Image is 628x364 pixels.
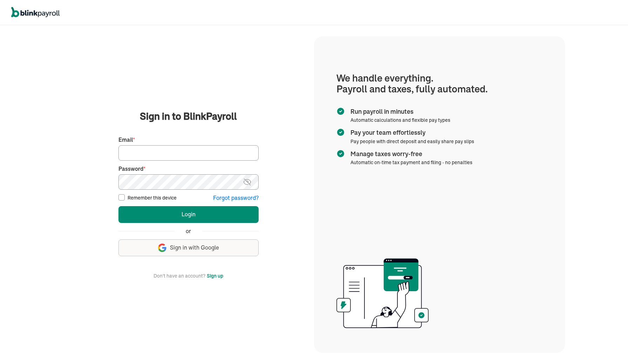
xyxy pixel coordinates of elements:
h1: We handle everything. Payroll and taxes, fully automated. [336,73,542,94]
span: Pay your team effortlessly [350,128,471,137]
img: checkmark [336,107,345,115]
label: Email [118,136,259,144]
img: checkmark [336,149,345,158]
span: Run payroll in minutes [350,107,448,116]
button: Sign up [207,272,223,280]
span: or [186,227,191,235]
img: illustration [336,256,429,330]
span: Sign in to BlinkPayroll [140,109,237,123]
span: Automatic on-time tax payment and filing - no penalties [350,159,472,166]
span: Manage taxes worry-free [350,149,470,159]
label: Remember this device [128,194,177,201]
img: eye [243,178,252,186]
button: Sign in with Google [118,239,259,256]
img: logo [11,7,60,17]
img: google [158,244,166,252]
span: Sign in with Google [170,244,219,252]
img: checkmark [336,128,345,136]
span: Pay people with direct deposit and easily share pay slips [350,138,474,145]
span: Don't have an account? [153,272,205,280]
button: Forgot password? [213,194,259,202]
label: Password [118,165,259,173]
span: Automatic calculations and flexible pay types [350,117,450,123]
button: Login [118,206,259,223]
input: Your email address [118,145,259,161]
